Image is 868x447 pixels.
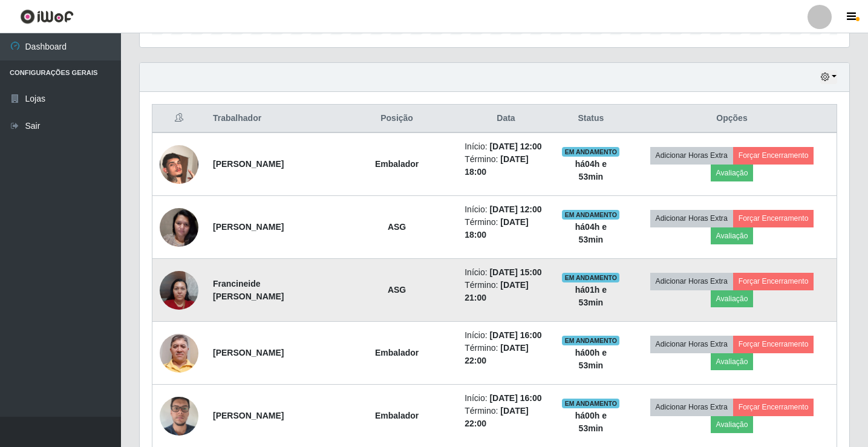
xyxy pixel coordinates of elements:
[733,210,814,227] button: Forçar Encerramento
[213,411,284,420] strong: [PERSON_NAME]
[160,264,198,316] img: 1735852864597.jpeg
[562,399,619,408] span: EM ANDAMENTO
[465,405,547,430] li: Término:
[562,210,619,220] span: EM ANDAMENTO
[388,222,406,232] strong: ASG
[711,290,754,307] button: Avaliação
[650,147,733,164] button: Adicionar Horas Extra
[711,353,754,370] button: Avaliação
[465,279,547,304] li: Término:
[711,416,754,433] button: Avaliação
[375,411,419,420] strong: Embalador
[465,153,547,178] li: Término:
[711,227,754,244] button: Avaliação
[375,348,419,357] strong: Embalador
[650,336,733,353] button: Adicionar Horas Extra
[562,336,619,345] span: EM ANDAMENTO
[213,348,284,357] strong: [PERSON_NAME]
[562,147,619,157] span: EM ANDAMENTO
[575,159,607,181] strong: há 04 h e 53 min
[213,222,284,232] strong: [PERSON_NAME]
[650,273,733,290] button: Adicionar Horas Extra
[733,336,814,353] button: Forçar Encerramento
[213,159,284,169] strong: [PERSON_NAME]
[465,203,547,216] li: Início:
[465,140,547,153] li: Início:
[627,105,837,133] th: Opções
[555,105,627,133] th: Status
[650,210,733,227] button: Adicionar Horas Extra
[733,147,814,164] button: Forçar Encerramento
[650,399,733,416] button: Adicionar Horas Extra
[20,9,74,24] img: CoreUI Logo
[160,319,198,388] img: 1687914027317.jpeg
[489,393,541,403] time: [DATE] 16:00
[465,392,547,405] li: Início:
[465,216,547,241] li: Término:
[465,329,547,342] li: Início:
[160,201,198,253] img: 1682608462576.jpeg
[206,105,336,133] th: Trabalhador
[489,142,541,151] time: [DATE] 12:00
[489,204,541,214] time: [DATE] 12:00
[489,267,541,277] time: [DATE] 15:00
[160,390,198,442] img: 1740418670523.jpeg
[388,285,406,295] strong: ASG
[733,399,814,416] button: Forçar Encerramento
[733,273,814,290] button: Forçar Encerramento
[336,105,457,133] th: Posição
[575,348,607,370] strong: há 00 h e 53 min
[213,279,284,301] strong: Francineide [PERSON_NAME]
[375,159,419,169] strong: Embalador
[575,285,607,307] strong: há 01 h e 53 min
[465,266,547,279] li: Início:
[160,130,198,199] img: 1726002463138.jpeg
[575,222,607,244] strong: há 04 h e 53 min
[562,273,619,282] span: EM ANDAMENTO
[489,330,541,340] time: [DATE] 16:00
[457,105,554,133] th: Data
[575,411,607,433] strong: há 00 h e 53 min
[711,165,754,181] button: Avaliação
[465,342,547,367] li: Término:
